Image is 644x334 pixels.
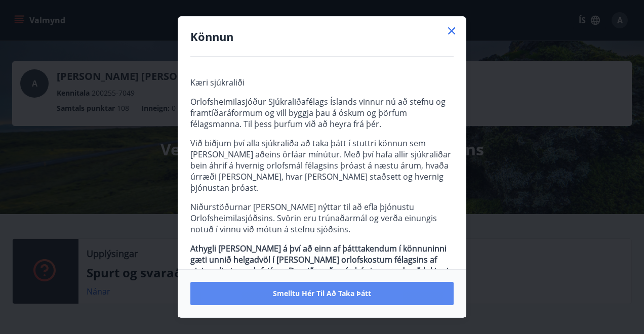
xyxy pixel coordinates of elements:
p: Kæri sjúkraliði [190,77,454,88]
strong: Athygli [PERSON_NAME] á því að einn af þátttakendum í könnuninni gæti unnið helgadvöl í [PERSON_N... [190,243,449,287]
span: Smelltu hér til að taka þátt [273,288,371,299]
h4: Könnun [190,29,454,44]
p: Orlofsheimilasjóður Sjúkraliðafélags Íslands vinnur nú að stefnu og framtíðaráformum og vill bygg... [190,96,454,130]
p: Niðurstöðurnar [PERSON_NAME] nýttar til að efla þjónustu Orlofsheimilasjóðsins. Svörin eru trúnað... [190,201,454,235]
button: Smelltu hér til að taka þátt [190,282,454,305]
p: Við biðjum því alla sjúkraliða að taka þátt í stuttri könnun sem [PERSON_NAME] aðeins örfáar mínú... [190,138,454,193]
